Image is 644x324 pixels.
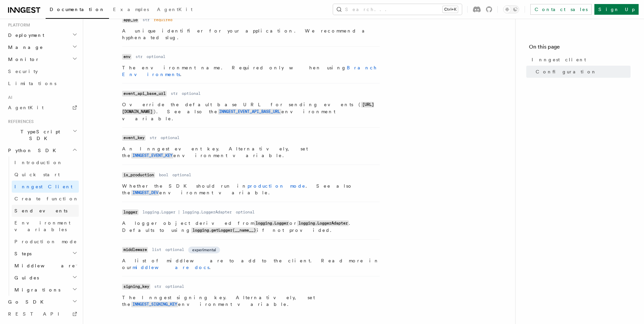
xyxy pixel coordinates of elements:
[12,205,79,217] a: Send events
[153,2,197,18] a: AgentKit
[236,209,255,215] dd: optional
[14,184,72,189] span: Inngest Client
[12,169,79,181] a: Quick start
[122,27,380,41] p: A unique identifier for your application. We recommend a hyphenated slug.
[333,4,462,15] button: Search...Ctrl+K
[297,220,349,226] code: logging.LoggerAdapter
[5,128,72,142] span: TypeScript SDK
[5,77,79,89] a: Limitations
[5,119,34,124] span: References
[5,144,79,156] button: Python SDK
[533,66,631,78] a: Configuration
[122,209,139,215] code: logger
[172,172,191,178] dd: optional
[12,248,79,260] button: Steps
[122,284,150,289] code: signing_key
[143,17,150,22] dd: str
[154,17,172,22] dd: required
[12,260,79,272] button: Middleware
[5,102,79,114] a: AgentKit
[131,302,178,307] a: INNGEST_SIGNING_KEY
[594,4,639,15] a: Sign Up
[161,135,179,140] dd: optional
[529,54,631,66] a: Inngest client
[122,64,380,78] p: The environment name. Required only when using .
[131,190,159,196] code: INNGEST_DEV
[131,153,173,158] a: INNGEST_EVENT_KEY
[136,54,143,59] dd: str
[5,22,30,28] span: Platform
[171,91,178,96] dd: str
[12,217,79,236] a: Environment variables
[191,228,257,233] code: logging.getLogger(__name__)
[5,95,12,100] span: AI
[5,296,79,308] button: Go SDK
[122,145,380,159] p: An Inngest event key. Alternatively, set the environment variable.
[12,286,60,293] span: Migrations
[14,239,77,244] span: Production mode
[165,284,184,289] dd: optional
[154,284,161,289] dd: str
[132,265,209,270] a: middleware docs
[12,193,79,205] a: Create function
[50,7,105,12] span: Documentation
[218,109,281,114] a: INNGEST_EVENT_API_BASE_URL
[5,308,79,320] a: REST API
[14,160,63,165] span: Introduction
[122,257,380,271] p: A list of middleware to add to the client. Read more in our .
[529,43,631,54] h4: On this page
[443,6,458,13] kbd: Ctrl+K
[122,220,380,234] p: A logger object derived from or . Defaults to using if not provided.
[157,7,193,12] span: AgentKit
[122,65,377,77] a: Branch Environments
[14,208,67,213] span: Send events
[254,220,289,226] code: logging.Logger
[152,247,161,252] dd: list
[122,294,380,308] p: The Inngest signing key. Alternatively, set the environment variable.
[5,156,79,296] div: Python SDK
[5,56,40,63] span: Monitor
[14,172,60,177] span: Quick start
[147,54,165,59] dd: optional
[536,68,597,75] span: Configuration
[12,250,32,257] span: Steps
[5,53,79,65] button: Monitor
[159,172,168,178] dd: bool
[12,262,75,269] span: Middleware
[131,190,159,195] a: INNGEST_DEV
[46,2,109,19] a: Documentation
[192,247,216,253] span: experimental
[122,172,155,178] code: is_production
[122,183,380,196] p: Whether the SDK should run in . See also the environment variable.
[109,2,153,18] a: Examples
[131,153,173,158] code: INNGEST_EVENT_KEY
[122,91,167,96] code: event_api_base_url
[5,32,44,39] span: Deployment
[165,247,184,252] dd: optional
[113,7,149,12] span: Examples
[122,54,131,60] code: env
[122,135,146,141] code: event_key
[143,209,232,215] dd: logging.Logger | logging.LoggerAdapter
[8,105,44,110] span: AgentKit
[8,81,56,86] span: Limitations
[5,299,48,305] span: Go SDK
[5,41,79,53] button: Manage
[12,272,79,284] button: Guides
[12,156,79,169] a: Introduction
[14,220,70,232] span: Environment variables
[503,5,519,13] button: Toggle dark mode
[8,311,65,317] span: REST API
[12,236,79,248] a: Production mode
[182,91,201,96] dd: optional
[248,183,306,189] a: production mode
[14,196,79,201] span: Create function
[12,284,79,296] button: Migrations
[5,44,43,51] span: Manage
[530,4,592,15] a: Contact sales
[5,147,60,154] span: Python SDK
[122,101,380,122] p: Override the default base URL for sending events ( ). See also the environment variable.
[5,126,79,144] button: TypeScript SDK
